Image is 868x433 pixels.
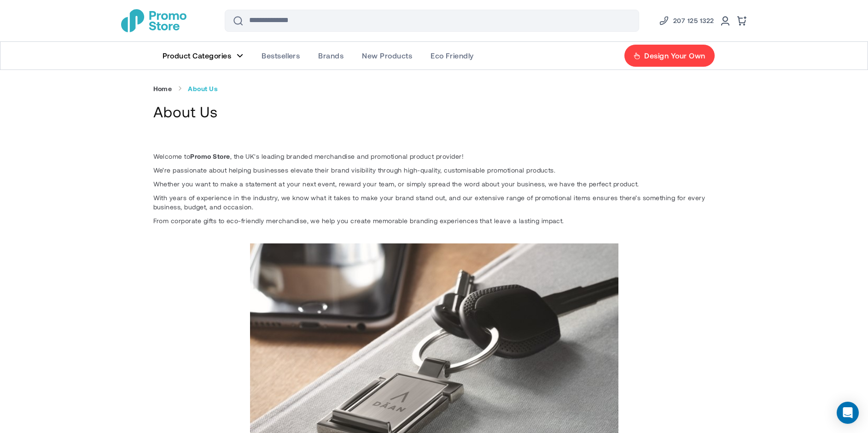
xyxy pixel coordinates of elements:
span: 207 125 1322 [673,15,714,26]
img: Promotional Merchandise [121,9,186,32]
span: Product Categories [163,51,232,60]
span: New Products [362,51,412,60]
span: Bestsellers [262,51,300,60]
div: Open Intercom Messenger [837,402,859,424]
strong: About Us [188,85,218,93]
a: Phone [658,15,714,26]
a: Home [153,85,172,93]
span: Brands [318,51,344,60]
strong: Promo Store [190,152,230,160]
span: From corporate gifts to eco-friendly merchandise, we help you create memorable branding experienc... [153,217,564,225]
a: store logo [121,9,186,32]
span: Whether you want to make a statement at your next event, reward your team, or simply spread the w... [153,180,639,188]
span: Design Your Own [644,51,705,60]
span: With years of experience in the industry, we know what it takes to make your brand stand out, and... [153,194,705,211]
span: Welcome to , the UK's leading branded merchandise and promotional product provider! [153,152,464,160]
h1: About Us [153,102,715,121]
span: Eco Friendly [431,51,474,60]
span: We’re passionate about helping businesses elevate their brand visibility through high-quality, cu... [153,166,556,174]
